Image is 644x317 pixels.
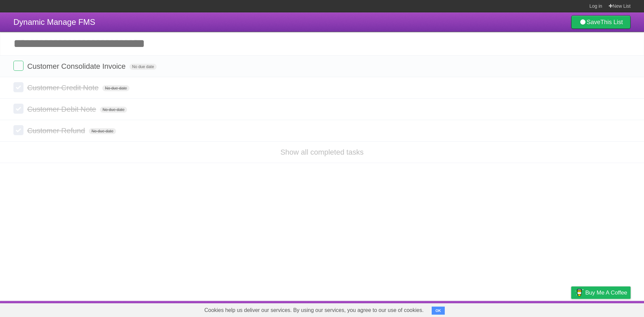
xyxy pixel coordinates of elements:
[27,62,127,70] span: Customer Consolidate Invoice
[13,17,95,27] span: Dynamic Manage FMS
[13,104,23,114] label: Done
[13,125,23,135] label: Done
[504,303,531,315] a: Developers
[27,105,98,113] span: Customer Debit Note
[100,107,127,113] span: No due date
[588,303,631,315] a: Suggest a feature
[575,287,584,298] img: Buy me a coffee
[571,15,631,29] a: SaveThis List
[540,303,554,315] a: Terms
[27,84,100,92] span: Customer Credit Note
[13,82,23,92] label: Done
[89,128,116,134] span: No due date
[13,61,23,71] label: Done
[571,286,631,299] a: Buy me a coffee
[600,19,623,25] b: This List
[102,85,129,91] span: No due date
[198,304,430,317] span: Cookies help us deliver our services. By using our services, you agree to our use of cookies.
[562,303,580,315] a: Privacy
[482,303,496,315] a: About
[129,64,157,70] span: No due date
[432,307,445,315] button: OK
[280,148,364,156] a: Show all completed tasks
[27,126,87,135] span: Customer Refund
[585,287,627,299] span: Buy me a coffee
